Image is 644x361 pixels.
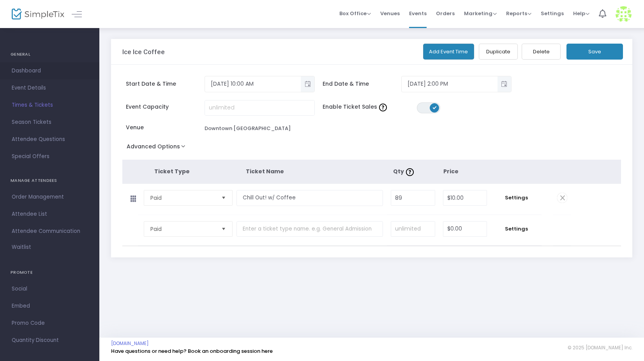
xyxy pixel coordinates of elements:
[541,4,564,23] span: Settings
[12,192,88,202] span: Order Management
[12,83,88,93] span: Event Details
[236,221,383,237] input: Enter a ticket type name. e.g. General Admission
[495,225,538,233] span: Settings
[122,48,165,56] h3: Ice Ice Coffee
[443,222,487,236] input: Price
[12,100,88,110] span: Times & Tickets
[218,190,229,205] button: Select
[12,284,88,294] span: Social
[566,44,623,60] button: Save
[111,347,273,355] a: Have questions or need help? Book an onboarding session here
[402,77,498,90] input: Select date & time
[379,104,387,111] img: question-mark
[479,44,518,60] button: Duplicate
[573,10,589,17] span: Help
[301,76,314,92] button: Toggle popup
[406,168,414,176] img: question-mark
[205,100,314,115] input: unlimited
[568,345,632,351] span: © 2025 [DOMAIN_NAME] Inc.
[236,190,383,206] input: Enter a ticket type name. e.g. General Admission
[391,222,434,236] input: unlimited
[150,194,215,202] span: Paid
[154,167,190,175] span: Ticket Type
[423,44,475,60] button: Add Event Time
[443,190,487,205] input: Price
[12,243,31,251] span: Waitlist
[150,225,215,233] span: Paid
[12,151,88,162] span: Special Offers
[12,117,88,127] span: Season Tickets
[126,80,205,88] span: Start Date & Time
[126,103,205,111] span: Event Capacity
[323,80,401,88] span: End Date & Time
[498,76,511,92] button: Toggle popup
[12,134,88,144] span: Attendee Questions
[205,125,291,132] div: Downtown [GEOGRAPHIC_DATA]
[380,4,400,23] span: Venues
[506,10,531,17] span: Reports
[436,4,455,23] span: Orders
[12,301,88,311] span: Embed
[464,10,497,17] span: Marketing
[122,141,193,155] button: Advanced Options
[393,167,416,175] span: Qty
[246,167,284,175] span: Ticket Name
[12,66,88,76] span: Dashboard
[12,226,88,236] span: Attendee Communication
[11,265,89,280] h4: PROMOTE
[12,318,88,328] span: Promo Code
[323,103,417,111] span: Enable Ticket Sales
[12,209,88,219] span: Attendee List
[218,222,229,236] button: Select
[409,4,427,23] span: Events
[12,335,88,345] span: Quantity Discount
[111,340,149,347] a: [DOMAIN_NAME]
[126,123,205,132] span: Venue
[11,47,89,62] h4: GENERAL
[339,10,371,17] span: Box Office
[522,44,561,60] button: Delete
[495,194,538,202] span: Settings
[205,77,301,90] input: Select date & time
[443,167,459,175] span: Price
[11,173,89,188] h4: MANAGE ATTENDEES
[433,106,437,109] span: ON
